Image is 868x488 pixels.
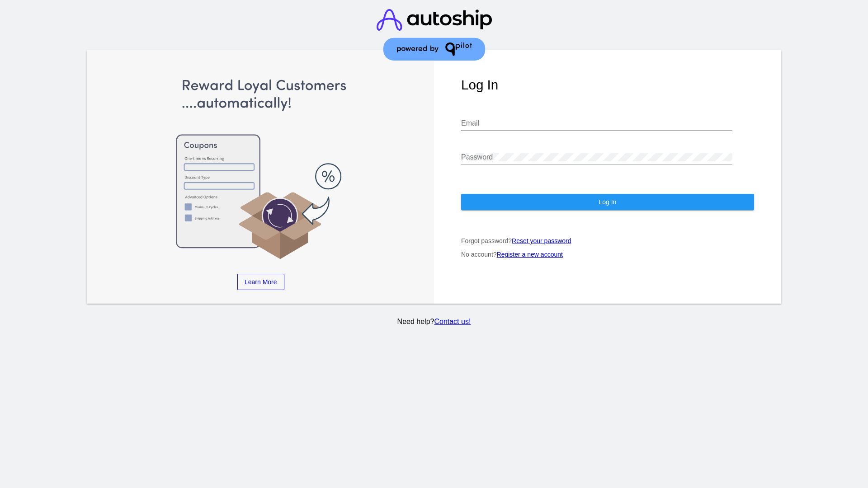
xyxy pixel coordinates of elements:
[512,237,571,244] a: Reset your password
[461,237,754,244] p: Forgot password?
[461,77,754,93] h1: Log In
[461,119,732,127] input: Email
[85,318,783,326] p: Need help?
[599,198,616,206] span: Log In
[461,251,754,258] p: No account?
[434,318,471,325] a: Contact us!
[245,278,277,286] span: Learn More
[237,274,284,290] a: Learn More
[461,194,754,210] button: Log In
[497,251,563,258] a: Register a new account
[114,77,407,260] img: Apply Coupons Automatically to Scheduled Orders with QPilot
